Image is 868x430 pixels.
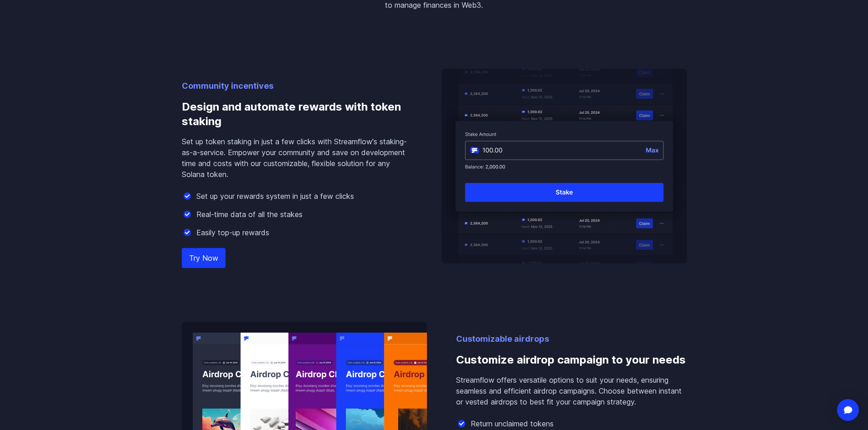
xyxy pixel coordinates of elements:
[182,80,412,92] p: Community incentives
[196,191,354,202] p: Set up your rewards system in just a few clicks
[182,248,226,268] a: Try Now
[182,136,412,180] p: Set up token staking in just a few clicks with Streamflow's staking-as-a-service. Empower your co...
[456,333,687,345] p: Customizable airdrops
[456,374,687,407] p: Streamflow offers versatile options to suit your needs, ensuring seamless and efficient airdrop c...
[182,92,412,136] h3: Design and automate rewards with token staking
[442,69,687,263] img: Design and automate rewards with token staking
[196,227,269,238] p: Easily top-up rewards
[471,418,554,429] p: Return unclaimed tokens
[837,399,859,421] div: Open Intercom Messenger
[456,345,687,374] h3: Customize airdrop campaign to your needs
[196,209,303,220] p: Real-time data of all the stakes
